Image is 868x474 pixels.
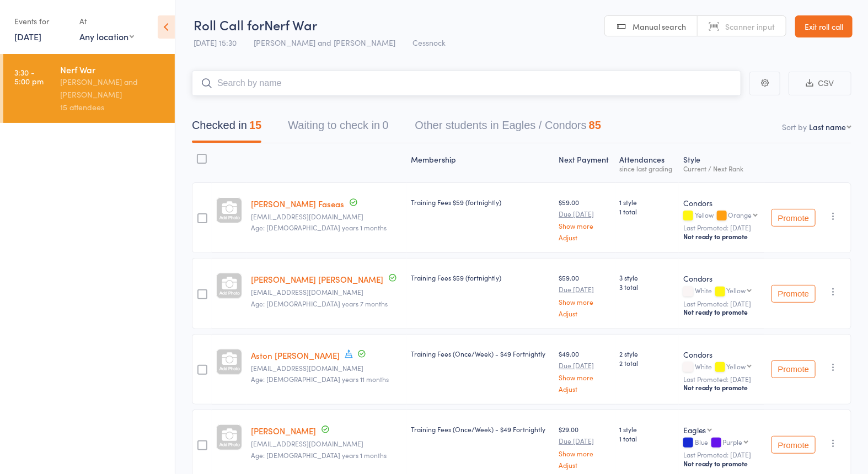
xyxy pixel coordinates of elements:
a: Show more [559,222,610,229]
div: Not ready to promote [683,232,760,241]
a: Show more [559,374,610,381]
div: Any location [79,30,134,42]
small: Last Promoted: [DATE] [683,224,760,231]
small: laurenannejay@gmail.com [251,440,402,448]
div: Blue [683,438,760,448]
div: Events for [14,12,68,30]
small: Last Promoted: [DATE] [683,451,760,459]
a: Aston [PERSON_NAME] [251,349,340,361]
div: Condors [683,273,760,284]
span: Scanner input [725,21,775,32]
div: $59.00 [559,273,610,316]
small: Last Promoted: [DATE] [683,300,760,308]
small: Last Promoted: [DATE] [683,375,760,383]
span: 3 total [620,282,674,292]
button: Promote [771,285,816,303]
div: Training Fees (Once/Week) - $49 Fortnightly [411,424,550,434]
span: Roll Call for [194,15,264,34]
span: Nerf War [264,15,317,34]
div: Style [679,148,765,177]
button: Waiting to check in0 [288,114,388,143]
span: Cessnock [412,37,446,48]
small: Due [DATE] [559,210,610,218]
div: [PERSON_NAME] and [PERSON_NAME] [60,76,165,101]
div: Not ready to promote [683,308,760,316]
div: 0 [382,119,388,131]
div: 15 [249,119,261,131]
div: Yellow [683,211,760,220]
a: 3:30 -5:00 pmNerf War[PERSON_NAME] and [PERSON_NAME]15 attendees [3,54,175,123]
div: $59.00 [559,197,610,241]
span: Age: [DEMOGRAPHIC_DATA] years 1 months [251,450,387,460]
a: Exit roll call [795,15,853,37]
div: 15 attendees [60,101,165,114]
small: Due [DATE] [559,437,610,445]
div: Current / Next Rank [683,165,760,172]
span: Manual search [633,21,686,32]
span: Age: [DEMOGRAPHIC_DATA] years 7 months [251,299,388,308]
div: Purple [723,438,743,445]
div: Nerf War [60,63,165,76]
div: Eagles [683,424,706,435]
button: Promote [771,436,816,454]
button: CSV [789,72,851,95]
a: Show more [559,298,610,305]
a: Adjust [559,461,610,468]
button: Checked in15 [192,114,261,143]
time: 3:30 - 5:00 pm [14,68,44,85]
div: Next Payment [554,148,615,177]
a: [DATE] [14,30,41,42]
div: White [683,363,760,372]
span: Age: [DEMOGRAPHIC_DATA] years 1 months [251,223,387,232]
div: Orange [728,211,752,218]
div: Last name [809,121,846,132]
div: Condors [683,349,760,360]
div: Training Fees (Once/Week) - $49 Fortnightly [411,349,550,358]
button: Promote [771,209,816,227]
span: [PERSON_NAME] and [PERSON_NAME] [254,37,395,48]
button: Other students in Eagles / Condors85 [415,114,602,143]
div: $29.00 [559,424,610,468]
div: Atten­dances [615,148,679,177]
span: 1 style [620,197,674,207]
div: Not ready to promote [683,383,760,392]
small: Due [DATE] [559,362,610,369]
div: 85 [589,119,601,131]
div: White [683,287,760,296]
div: Not ready to promote [683,459,760,468]
label: Sort by [782,121,807,132]
span: Age: [DEMOGRAPHIC_DATA] years 11 months [251,374,389,384]
span: 2 total [620,358,674,368]
div: Condors [683,197,760,208]
button: Promote [771,360,816,378]
small: bison81@outlook.com.au [251,288,402,296]
a: Adjust [559,385,610,392]
a: [PERSON_NAME] [PERSON_NAME] [251,273,383,285]
div: At [79,12,134,30]
div: $49.00 [559,349,610,392]
span: 1 total [620,207,674,216]
div: Yellow [727,363,746,370]
span: 2 style [620,349,674,358]
small: Due [DATE] [559,286,610,293]
span: 1 style [620,424,674,434]
div: Membership [407,148,555,177]
a: Adjust [559,310,610,317]
a: [PERSON_NAME] Faseas [251,198,344,209]
small: Guy_Lys@hotmail.com [251,213,402,220]
span: 1 total [620,434,674,443]
div: since last grading [620,165,674,172]
a: Adjust [559,234,610,241]
div: Yellow [727,287,746,294]
div: Training Fees $59 (fortnightly) [411,273,550,282]
div: Training Fees $59 (fortnightly) [411,197,550,207]
input: Search by name [192,71,741,96]
small: bison81@outlook.com.au [251,364,402,372]
span: 3 style [620,273,674,282]
a: Show more [559,450,610,457]
a: [PERSON_NAME] [251,425,316,437]
span: [DATE] 15:30 [194,37,237,48]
